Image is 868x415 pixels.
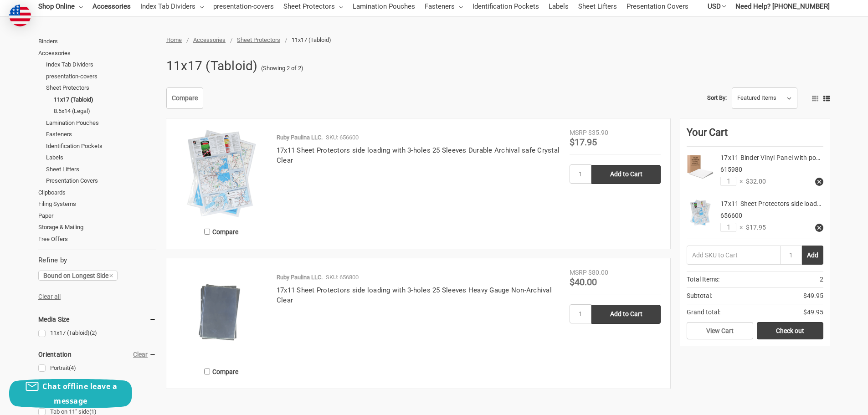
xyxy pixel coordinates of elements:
div: MSRP [570,268,587,277]
span: × [736,177,743,186]
span: Chat offline leave a message [42,381,117,406]
input: Compare [204,369,210,374]
span: $17.95 [570,137,597,148]
span: 656600 [720,212,742,219]
span: Total Items: [687,275,719,284]
a: Free Offers [38,233,156,245]
button: Add [802,246,823,265]
a: Labels [46,152,156,164]
span: $32.00 [743,177,766,186]
span: × [736,223,743,232]
h5: Orientation [38,349,156,360]
a: Accessories [193,36,226,43]
div: Your Cart [687,125,823,147]
a: 11x17 (Tabloid) [54,94,156,106]
a: 17x11 Sheet Protectors side load… [720,200,821,207]
img: 17x11 Binder Vinyl Panel with pockets Featuring a 1" Angle-D Ring White [687,153,714,180]
span: 615980 [720,166,742,173]
div: MSRP [570,128,587,138]
p: SKU: 656800 [326,273,359,282]
span: (2) [90,329,97,336]
label: Compare [176,364,267,379]
a: presentation-covers [46,71,156,82]
a: 17x11 Binder Vinyl Panel with po… [720,154,820,161]
p: Ruby Paulina LLC. [277,273,323,282]
input: Compare [204,229,210,235]
label: Compare [176,224,267,239]
img: Ruby Paulina 17x11 Sheet Protectors side loading with 3-holes 25 Sleeves Durable Archival safe Cr... [176,128,267,219]
span: 11x17 (Tabloid) [292,36,331,43]
img: Ruby Paulina 17x11 Sheet Protectors side loading with 3-holes 25 Sleeves Durable Archival safe Cr... [687,199,714,226]
a: Clipboards [38,187,156,199]
h5: Media Size [38,314,156,325]
a: Bound on Longest Side [38,377,156,389]
a: Fasteners [46,128,156,140]
span: (4) [69,364,76,371]
a: Filing Systems [38,198,156,210]
a: Index Tab Dividers [46,59,156,71]
a: 8.5x14 (Legal) [54,105,156,117]
a: Clear all [38,293,61,300]
a: Bound on Longest Side [38,271,118,281]
a: View Cart [687,322,753,339]
h5: Refine by [38,255,156,266]
h1: 11x17 (Tabloid) [166,54,258,78]
a: Compare [166,87,203,109]
span: (Showing 2 of 2) [261,64,303,73]
a: Storage & Mailing [38,221,156,233]
label: Sort By: [707,91,727,105]
span: $80.00 [588,269,608,276]
a: Sheet Lifters [46,164,156,175]
span: $49.95 [803,291,823,301]
span: Subtotal: [687,291,712,301]
img: duty and tax information for United States [9,5,31,26]
a: Binders [38,36,156,47]
a: Identification Pockets [46,140,156,152]
span: $17.95 [743,223,766,232]
span: $40.00 [570,277,597,287]
button: Chat offline leave a message [9,379,132,408]
a: Lamination Pouches [46,117,156,129]
a: Portrait [38,362,156,374]
a: Sheet Protectors [237,36,280,43]
input: Add to Cart [591,165,661,184]
span: (1) [89,408,97,415]
p: SKU: 656600 [326,133,359,142]
a: Check out [757,322,823,339]
span: 2 [820,275,823,284]
span: Grand total: [687,307,720,317]
a: Paper [38,210,156,222]
a: Clear [133,351,148,358]
img: 17x11 Sheet Protectors side loading with 3-holes 25 Sleeves Heavy Gauge Non-Archival Clear [176,268,267,359]
span: $35.90 [588,129,608,136]
a: Presentation Covers [46,175,156,187]
a: Sheet Protectors [46,82,156,94]
a: Accessories [38,47,156,59]
a: 11x17 (Tabloid) [38,327,156,339]
a: 17x11 Sheet Protectors side loading with 3-holes 25 Sleeves Heavy Gauge Non-Archival Clear [277,286,552,305]
input: Add to Cart [591,305,661,324]
p: Ruby Paulina LLC. [277,133,323,142]
a: 17x11 Sheet Protectors side loading with 3-holes 25 Sleeves Durable Archival safe Crystal Clear [277,146,560,165]
input: Add SKU to Cart [687,246,780,265]
a: Home [166,36,182,43]
span: $49.95 [803,307,823,317]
